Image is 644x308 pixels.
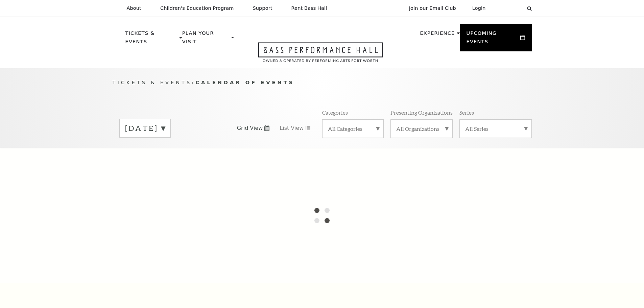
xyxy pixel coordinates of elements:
[125,29,178,50] p: Tickets & Events
[328,125,378,132] label: All Categories
[291,5,327,11] p: Rent Bass Hall
[396,125,447,132] label: All Organizations
[160,5,234,11] p: Children's Education Program
[459,109,474,116] p: Series
[465,125,526,132] label: All Series
[497,5,521,11] select: Select:
[182,29,230,50] p: Plan Your Visit
[467,29,519,50] p: Upcoming Events
[127,5,141,11] p: About
[322,109,348,116] p: Categories
[113,78,532,87] p: /
[420,29,455,41] p: Experience
[125,123,165,134] label: [DATE]
[253,5,272,11] p: Support
[237,124,263,132] span: Grid View
[113,79,192,85] span: Tickets & Events
[390,109,453,116] p: Presenting Organizations
[280,124,304,132] span: List View
[195,79,294,85] span: Calendar of Events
